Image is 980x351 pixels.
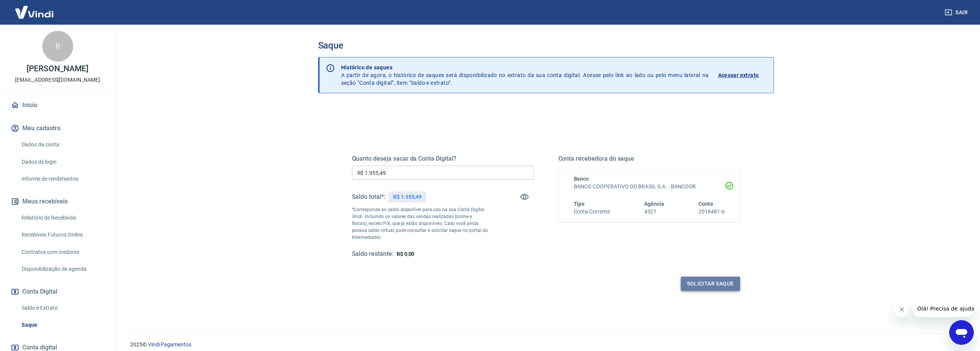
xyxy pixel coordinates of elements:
iframe: Mensagem da empresa [913,300,974,317]
a: Saque [18,317,106,333]
img: Vindi [9,0,59,24]
iframe: Fechar mensagem [894,302,910,317]
p: *Corresponde ao saldo disponível para uso na sua Conta Digital Vindi. Incluindo os valores das ve... [352,206,488,241]
p: Histórico de saques [341,64,709,71]
a: Vindi Pagamentos [148,341,191,348]
a: Acessar extrato [718,64,767,87]
span: Agência [644,201,664,207]
a: Informe de rendimentos [18,171,106,187]
h6: 4321 [644,208,664,216]
button: Meus recebíveis [9,193,106,210]
div: R [42,31,73,62]
iframe: Botão para abrir a janela de mensagens [949,320,974,345]
p: A partir de agora, o histórico de saques será disponibilizado no extrato da sua conta digital. Ac... [341,64,709,87]
a: Dados de login [18,154,106,170]
h5: Saldo total*: [352,193,385,201]
h5: Conta recebedora do saque [558,155,740,163]
h6: Conta Corrente [574,208,610,216]
span: Olá! Precisa de ajuda? [5,5,65,12]
a: Início [9,97,106,114]
p: 2025 © [130,341,962,349]
a: Contratos com credores [18,244,106,260]
a: Disponibilização de agenda [18,261,106,277]
a: Recebíveis Futuros Online [18,227,106,243]
h5: Saldo restante: [352,250,394,258]
button: Meu cadastro [9,120,106,137]
h6: BANCO COOPERATIVO DO BRASIL S.A. - BANCOOB [574,183,725,191]
a: Dados da conta [18,137,106,153]
p: Acessar extrato [718,71,759,79]
span: Tipo [574,201,585,207]
p: [EMAIL_ADDRESS][DOMAIN_NAME] [15,76,100,84]
span: Conta [699,201,713,207]
h3: Saque [318,40,774,51]
h5: Quanto deseja sacar da Conta Digital? [352,155,534,163]
a: Saldo e Extrato [18,300,106,316]
button: Conta Digital [9,283,106,300]
a: Relatório de Recebíveis [18,210,106,226]
p: R$ 1.955,49 [393,193,422,201]
p: [PERSON_NAME] [27,65,88,73]
button: Sair [943,5,971,20]
span: R$ 0,00 [397,251,415,257]
button: Solicitar saque [681,277,740,291]
span: Banco [574,176,589,182]
h6: 2018481-6 [699,208,725,216]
